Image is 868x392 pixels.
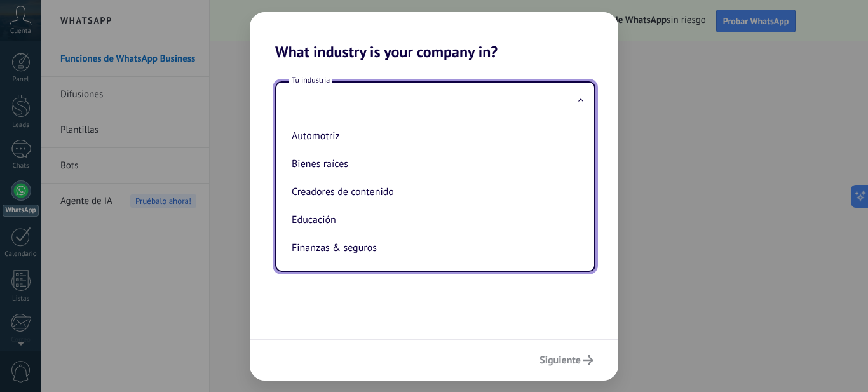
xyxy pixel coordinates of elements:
li: Creadores de contenido [287,178,579,206]
h2: What industry is your company in? [250,12,618,61]
li: Finanzas & seguros [287,234,579,262]
span: Tu industria [289,75,332,86]
li: Gobierno [287,262,579,290]
li: Automotriz [287,122,579,150]
li: Educación [287,206,579,234]
li: Bienes raíces [287,150,579,178]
